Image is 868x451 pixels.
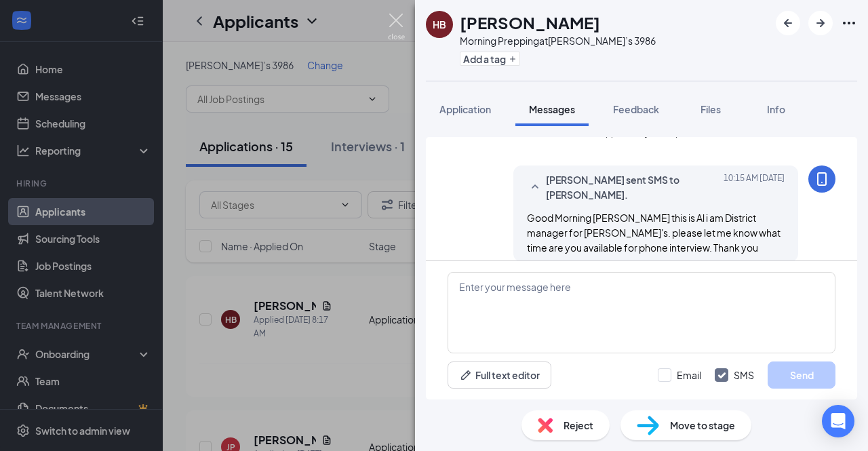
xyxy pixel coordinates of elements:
[527,212,781,254] span: Good Morning [PERSON_NAME] this is Al i am District manager for [PERSON_NAME]'s. please let me kn...
[701,103,721,115] span: Files
[448,361,551,389] button: Full text editorPen
[529,103,575,115] span: Messages
[776,11,800,35] button: ArrowLeftNew
[767,103,785,115] span: Info
[768,361,835,389] button: Send
[460,52,520,66] button: PlusAdd a tag
[724,172,785,202] span: [DATE] 10:15 AM
[564,418,593,433] span: Reject
[814,171,830,187] svg: MobileSms
[670,418,735,433] span: Move to stage
[812,15,829,31] svg: ArrowRight
[460,34,656,47] div: Morning Prepping at [PERSON_NAME]’s 3986
[433,18,446,31] div: HB
[841,15,857,31] svg: Ellipses
[509,55,517,63] svg: Plus
[527,179,543,195] svg: SmallChevronUp
[822,405,854,437] div: Open Intercom Messenger
[459,368,473,382] svg: Pen
[780,15,796,31] svg: ArrowLeftNew
[546,172,724,202] span: [PERSON_NAME] sent SMS to [PERSON_NAME].
[460,11,600,34] h1: [PERSON_NAME]
[439,103,491,115] span: Application
[613,103,659,115] span: Feedback
[808,11,833,35] button: ArrowRight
